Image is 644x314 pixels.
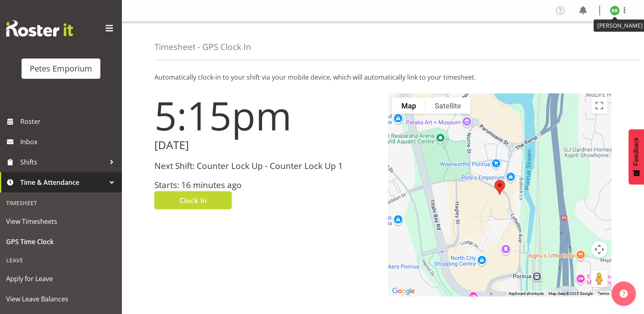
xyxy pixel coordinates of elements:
span: Apply for Leave [6,273,116,285]
a: View Leave Balances [2,289,120,309]
img: beena-bist9974.jpg [610,6,620,15]
span: Shifts [20,156,106,168]
button: Clock In [154,191,232,209]
a: Open this area in Google Maps (opens a new window) [390,286,417,297]
div: Petes Emporium [30,63,92,75]
span: Feedback [633,137,640,166]
a: View Timesheets [2,211,120,232]
span: Time & Attendance [20,176,106,188]
span: Roster [20,115,118,128]
span: View Timesheets [6,215,116,227]
img: Rosterit website logo [6,20,73,37]
a: Terms (opens in new tab) [598,291,609,296]
span: Map data ©2025 Google [549,291,593,296]
div: Leave [2,252,120,269]
a: Apply for Leave [2,269,120,289]
h3: Starts: 16 minutes ago [154,180,378,190]
button: Map camera controls [591,241,607,258]
span: GPS Time Clock [6,236,116,248]
h4: Timesheet - GPS Clock In [154,42,251,52]
a: GPS Time Clock [2,232,120,252]
img: help-xxl-2.png [620,290,628,298]
img: Google [390,286,417,297]
span: View Leave Balances [6,293,116,305]
span: Clock In [180,195,207,206]
button: Feedback - Show survey [629,129,644,184]
h2: [DATE] [154,139,378,152]
div: Timesheet [2,195,120,211]
button: Keyboard shortcuts [509,291,544,297]
p: Automatically clock-in to your shift via your mobile device, which will automatically link to you... [154,72,611,82]
span: Inbox [20,136,118,148]
h3: Next Shift: Counter Lock Up - Counter Lock Up 1 [154,161,378,171]
button: Toggle fullscreen view [591,97,607,114]
button: Show street map [392,97,425,114]
h1: 5:15pm [154,93,378,137]
button: Drag Pegman onto the map to open Street View [591,271,607,287]
button: Show satellite imagery [425,97,471,114]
